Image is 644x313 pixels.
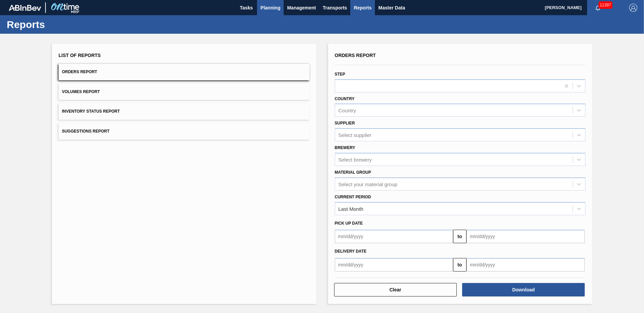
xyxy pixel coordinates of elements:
[334,283,457,296] button: Clear
[339,156,372,162] div: Select brewery
[335,230,453,243] input: mm/dd/yyyy
[62,89,100,94] span: Volumes Report
[62,129,109,134] span: Suggestions Report
[62,69,97,74] span: Orders Report
[354,4,372,12] span: Reports
[462,283,585,296] button: Download
[59,64,310,80] button: Orders Report
[335,121,355,125] label: Supplier
[59,53,101,58] span: List of Reports
[453,258,466,272] button: to
[466,258,585,272] input: mm/dd/yyyy
[339,181,397,187] div: Select your material group
[453,230,466,243] button: to
[239,4,254,12] span: Tasks
[335,195,371,199] label: Current Period
[335,221,363,226] span: Pick up Date
[587,3,609,12] button: Notifications
[59,103,310,120] button: Inventory Status Report
[287,4,316,12] span: Management
[335,258,453,272] input: mm/dd/yyyy
[629,4,637,12] img: Logout
[335,72,345,77] label: Step
[59,123,310,140] button: Suggestions Report
[260,4,280,12] span: Planning
[339,132,372,138] div: Select supplier
[7,21,126,28] h1: Reports
[59,84,310,100] button: Volumes Report
[62,109,120,114] span: Inventory Status Report
[378,4,405,12] span: Master Data
[323,4,347,12] span: Transports
[335,145,355,150] label: Brewery
[335,170,371,175] label: Material Group
[339,206,363,211] div: Last Month
[599,1,612,9] span: 11397
[339,108,356,113] div: Country
[466,230,585,243] input: mm/dd/yyyy
[335,53,376,58] span: Orders Report
[335,96,355,101] label: Country
[9,5,41,11] img: TNhmsLtSVTkK8tSr43FrP2fwEKptu5GPRR3wAAAABJRU5ErkJggg==
[335,249,366,254] span: Delivery Date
